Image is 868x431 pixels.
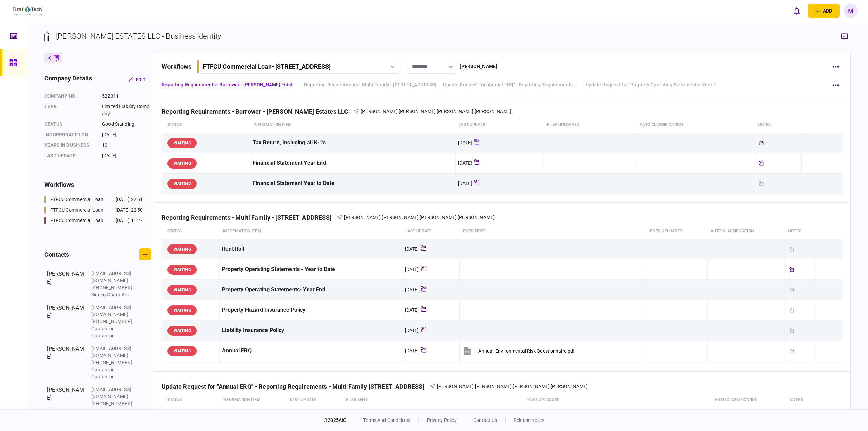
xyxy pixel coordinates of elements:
[222,282,399,297] div: Property Operating Statements- Year End
[474,109,475,114] span: ,
[47,386,84,422] div: [PERSON_NAME]
[50,217,103,224] div: FTFCU Commercial Loan
[419,215,420,220] span: ,
[405,286,419,293] div: [DATE]
[162,62,191,71] div: workflows
[475,109,512,114] span: [PERSON_NAME]
[56,31,221,42] div: [PERSON_NAME] ESTATES LLC - Business identity
[102,93,151,100] div: 522311
[437,109,474,114] span: [PERSON_NAME]
[787,245,796,254] div: Updated document requested
[44,207,143,214] a: FTFCU Commercial Loan[DATE] 22:50
[197,60,400,74] button: FTFCU Commercial Loan- [STREET_ADDRESS]
[44,74,92,86] div: company details
[707,223,785,239] th: auto classification
[91,386,135,400] div: [EMAIL_ADDRESS][DOMAIN_NAME]
[167,158,197,169] div: WAITING
[44,152,95,159] div: last update
[222,262,399,277] div: Property Operating Statements - Year to Date
[203,63,331,70] div: FTFCU Commercial Loan - [STREET_ADDRESS]
[253,176,453,191] div: Financial Statement Year to Date
[116,217,143,224] div: [DATE] 11:27
[162,223,220,239] th: status
[102,121,151,128] div: Good Standing
[102,131,151,138] div: [DATE]
[91,332,135,339] div: Guarantor
[44,93,95,100] div: company no.
[222,323,399,338] div: Liability Insurance Policy
[786,392,816,408] th: notes
[636,117,754,133] th: auto classification
[47,345,84,380] div: [PERSON_NAME]
[162,383,430,390] div: Update Request for "Annual ERQ" - Reporting Requirements - Multi Family [STREET_ADDRESS]
[787,306,796,315] div: Updated document requested
[91,284,135,291] div: [PHONE_NUMBER]
[253,135,453,151] div: Tax Return, Including all K-1's
[253,156,453,171] div: Financial Statement Year End
[457,215,458,220] span: ,
[287,392,342,408] th: last update
[460,63,497,70] div: [PERSON_NAME]
[437,384,474,389] span: [PERSON_NAME]
[91,345,135,359] div: [EMAIL_ADDRESS][DOMAIN_NAME]
[220,223,402,239] th: Information item
[222,343,399,358] div: Annual ERQ
[399,109,436,114] span: [PERSON_NAME]
[524,392,711,408] th: Files uploaded
[551,384,588,389] span: [PERSON_NAME]
[443,81,579,89] a: Update Request for "Annual ERQ" - Reporting Requirements - Multi Family [STREET_ADDRESS]
[222,302,399,318] div: Property Hazard Insurance Policy
[544,117,636,133] th: Files uploaded
[436,109,437,114] span: ,
[382,215,419,220] span: [PERSON_NAME]
[304,81,436,89] a: Reporting Requirements - Multi Family - [STREET_ADDRESS]
[116,196,143,203] div: [DATE] 22:51
[514,417,544,423] a: release notes
[405,246,419,252] div: [DATE]
[458,180,472,187] div: [DATE]
[162,392,219,408] th: status
[162,81,297,89] a: Reporting Requirements - Borrower - [PERSON_NAME] Estates LLC
[91,270,135,284] div: [EMAIL_ADDRESS][DOMAIN_NAME]
[167,265,197,275] div: WAITING
[844,4,858,18] button: M
[474,384,475,389] span: ,
[167,179,197,189] div: WAITING
[513,384,550,389] span: [PERSON_NAME]
[458,160,472,166] div: [DATE]
[475,384,512,389] span: [PERSON_NAME]
[787,286,796,294] div: Updated document requested
[405,307,419,313] div: [DATE]
[405,327,419,334] div: [DATE]
[91,400,135,407] div: [PHONE_NUMBER]
[102,103,151,117] div: Limited Liability Company
[123,74,151,86] button: Edit
[167,326,197,336] div: WAITING
[427,417,457,423] a: privacy policy
[785,223,815,239] th: notes
[458,215,495,220] span: [PERSON_NAME]
[757,179,766,188] div: Updated document requested
[787,326,796,335] div: Updated document requested
[44,121,95,128] div: status
[344,215,381,220] span: [PERSON_NAME]
[44,180,151,189] div: workflows
[91,304,135,318] div: [EMAIL_ADDRESS][DOMAIN_NAME]
[50,196,103,203] div: FTFCU Commercial Loan
[44,250,69,259] div: contacts
[361,109,398,114] span: [PERSON_NAME]
[116,207,143,214] div: [DATE] 22:50
[512,384,513,389] span: ,
[47,304,84,339] div: [PERSON_NAME]
[342,392,524,408] th: files sent
[44,142,95,149] div: years in business
[91,366,135,373] div: Guarantor
[102,142,151,149] div: 10
[162,117,250,133] th: status
[102,152,151,159] div: [DATE]
[91,407,135,414] div: Guarantor
[167,138,197,148] div: WAITING
[790,4,804,18] button: open notifications list
[363,417,410,423] a: terms and conditions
